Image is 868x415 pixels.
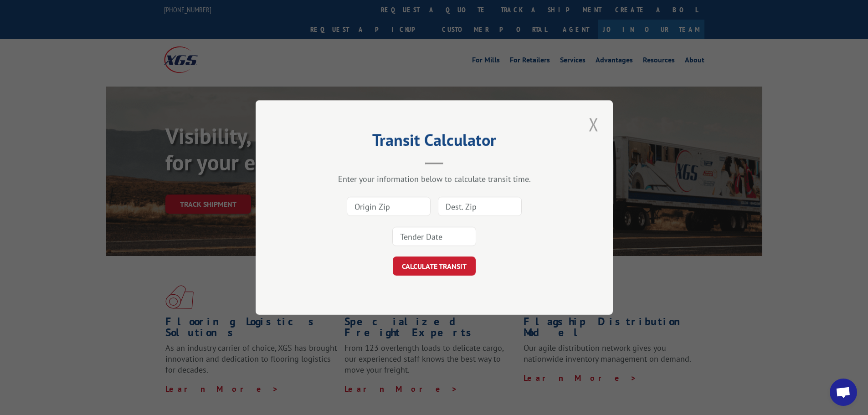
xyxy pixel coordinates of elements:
input: Origin Zip [347,197,431,216]
div: Enter your information below to calculate transit time. [301,174,567,184]
a: Open chat [830,379,857,406]
button: CALCULATE TRANSIT [393,256,476,276]
input: Tender Date [392,227,476,246]
h2: Transit Calculator [301,133,567,151]
button: Close modal [586,112,601,137]
input: Dest. Zip [438,197,522,216]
